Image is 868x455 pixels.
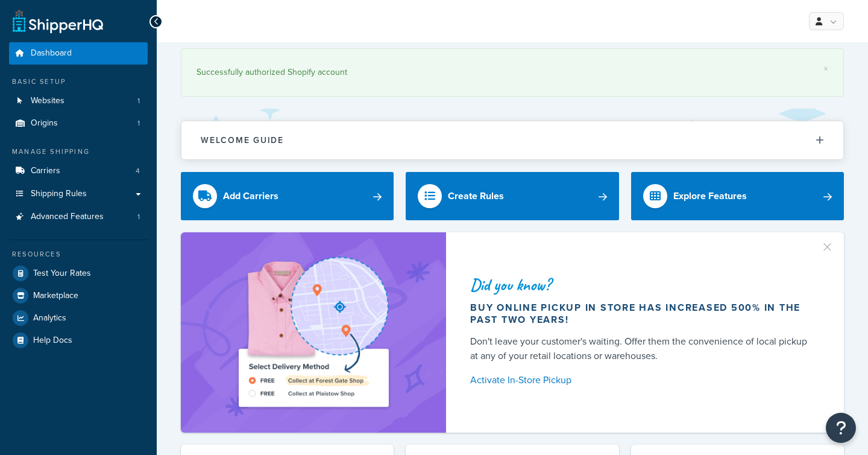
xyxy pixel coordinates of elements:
a: Create Rules [406,172,618,220]
li: Websites [9,90,148,112]
span: Help Docs [33,336,72,346]
div: Don't leave your customer's waiting. Offer them the convenience of local pickup at any of your re... [470,334,815,363]
span: Carriers [31,166,60,176]
div: Basic Setup [9,77,148,87]
span: Test Your Rates [33,269,91,279]
span: 1 [137,118,140,129]
div: Successfully authorized Shopify account [197,64,828,81]
div: Explore Features [673,188,747,205]
li: Advanced Features [9,206,148,228]
a: Carriers4 [9,160,148,182]
a: Dashboard [9,42,148,65]
li: Carriers [9,160,148,182]
div: Did you know? [470,276,815,293]
a: Websites1 [9,90,148,112]
button: Welcome Guide [181,121,843,159]
span: Marketplace [33,291,78,301]
button: Open Resource Center [826,413,856,443]
span: 1 [137,212,140,222]
a: Advanced Features1 [9,206,148,228]
a: Analytics [9,307,148,329]
a: Add Carriers [181,172,394,220]
h2: Welcome Guide [201,136,284,145]
div: Manage Shipping [9,147,148,157]
a: Activate In-Store Pickup [470,372,815,389]
a: Explore Features [631,172,844,220]
li: Origins [9,112,148,135]
span: Analytics [33,313,66,323]
span: Dashboard [31,48,72,59]
div: Add Carriers [223,188,278,205]
span: Websites [31,96,64,106]
img: ad-shirt-map-b0359fc47e01cab431d101c4b569394f6a03f54285957d908178d52f29eb9668.png [204,250,423,415]
div: Create Rules [448,188,504,205]
span: Origins [31,118,58,129]
a: Test Your Rates [9,262,148,284]
a: × [823,64,828,74]
a: Marketplace [9,285,148,307]
a: Help Docs [9,329,148,351]
span: Advanced Features [31,212,104,222]
span: Shipping Rules [31,189,87,199]
div: Buy online pickup in store has increased 500% in the past two years! [470,302,815,326]
span: 1 [137,96,140,106]
span: 4 [136,166,140,176]
a: Shipping Rules [9,183,148,205]
a: Origins1 [9,112,148,135]
div: Resources [9,249,148,259]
